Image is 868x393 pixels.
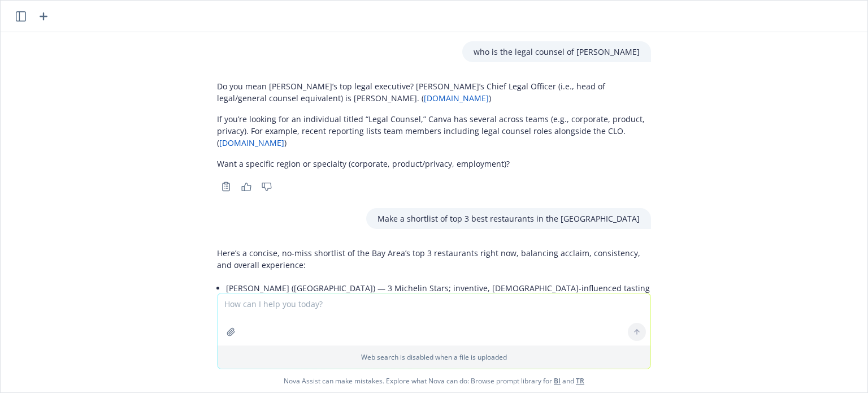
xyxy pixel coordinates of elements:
a: BI [554,376,561,386]
button: Thumbs down [258,179,276,195]
p: Web search is disabled when a file is uploaded [224,352,644,362]
li: [PERSON_NAME] ([GEOGRAPHIC_DATA]) — 3 Michelin Stars; inventive, [DEMOGRAPHIC_DATA]-influenced ta... [226,280,651,308]
p: Make a shortlist of top 3 best restaurants in the [GEOGRAPHIC_DATA] [377,213,640,224]
p: Want a specific region or specialty (corporate, product/privacy, employment)? [217,158,651,170]
svg: Copy to clipboard [221,182,231,192]
a: [DOMAIN_NAME] [219,137,284,148]
p: Here’s a concise, no-miss shortlist of the Bay Area’s top 3 restaurants right now, balancing accl... [217,247,651,271]
span: Nova Assist can make mistakes. Explore what Nova can do: Browse prompt library for and [5,369,863,392]
p: who is the legal counsel of [PERSON_NAME] [474,46,640,58]
a: [DOMAIN_NAME] [424,93,489,103]
a: TR [576,376,584,386]
textarea: To enrich screen reader interactions, please activate Accessibility in Grammarly extension settings [218,293,650,346]
p: Do you mean [PERSON_NAME]’s top legal executive? [PERSON_NAME]’s Chief Legal Officer (i.e., head ... [217,80,651,104]
p: If you’re looking for an individual titled “Legal Counsel,” Canva has several across teams (e.g.,... [217,113,651,149]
